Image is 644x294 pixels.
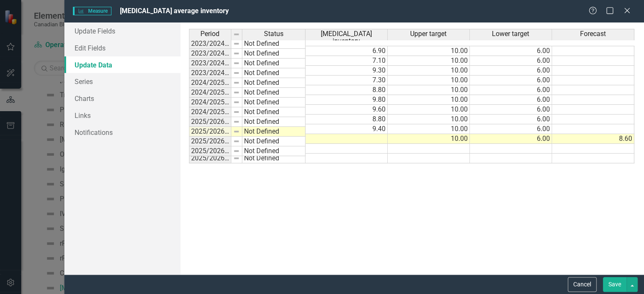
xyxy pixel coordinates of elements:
[64,56,180,73] a: Update Data
[189,49,231,59] td: 2023/2024 Q2
[388,66,470,76] td: 10.00
[470,105,552,115] td: 6.00
[388,105,470,115] td: 10.00
[470,124,552,134] td: 6.00
[242,117,305,127] td: Not Defined
[470,134,552,144] td: 6.00
[552,134,634,144] td: 8.60
[388,115,470,124] td: 10.00
[388,46,470,56] td: 10.00
[242,107,305,117] td: Not Defined
[305,85,388,95] td: 8.80
[492,30,529,38] span: Lower target
[305,115,388,124] td: 8.80
[233,99,240,106] img: 8DAGhfEEPCf229AAAAAElFTkSuQmCC
[189,127,231,137] td: 2025/2026 Q2
[603,277,627,292] button: Save
[470,66,552,76] td: 6.00
[305,124,388,134] td: 9.40
[233,40,240,47] img: 8DAGhfEEPCf229AAAAAElFTkSuQmCC
[64,73,180,90] a: Series
[305,56,388,66] td: 7.10
[189,59,231,68] td: 2023/2024 Q3
[264,30,283,38] span: Status
[233,50,240,57] img: 8DAGhfEEPCf229AAAAAElFTkSuQmCC
[64,90,180,107] a: Charts
[189,137,231,146] td: 2025/2026 Q3
[233,118,240,125] img: 8DAGhfEEPCf229AAAAAElFTkSuQmCC
[470,46,552,56] td: 6.00
[410,30,447,38] span: Upper target
[64,124,180,141] a: Notifications
[242,39,305,49] td: Not Defined
[189,68,231,78] td: 2023/2024 Q4
[189,146,231,156] td: 2025/2026 Q4
[307,30,386,45] span: [MEDICAL_DATA] inventory
[580,30,606,38] span: Forecast
[120,7,229,15] span: [MEDICAL_DATA] average inventory
[242,49,305,59] td: Not Defined
[388,76,470,85] td: 10.00
[305,105,388,115] td: 9.60
[233,31,240,38] img: 8DAGhfEEPCf229AAAAAElFTkSuQmCC
[388,95,470,105] td: 10.00
[73,7,111,15] span: Measure
[189,98,231,107] td: 2024/2025 Q3
[470,115,552,124] td: 6.00
[242,68,305,78] td: Not Defined
[305,76,388,85] td: 7.30
[470,95,552,105] td: 6.00
[189,107,231,117] td: 2024/2025 Q4
[233,109,240,115] img: 8DAGhfEEPCf229AAAAAElFTkSuQmCC
[242,88,305,98] td: Not Defined
[189,117,231,127] td: 2025/2026 Q1
[305,95,388,105] td: 9.80
[233,70,240,76] img: 8DAGhfEEPCf229AAAAAElFTkSuQmCC
[64,39,180,56] a: Edit Fields
[189,39,231,49] td: 2023/2024 Q1
[470,76,552,85] td: 6.00
[64,22,180,39] a: Update Fields
[568,277,597,292] button: Cancel
[470,85,552,95] td: 6.00
[189,78,231,88] td: 2024/2025 Q1
[305,46,388,56] td: 6.90
[233,128,240,135] img: 8DAGhfEEPCf229AAAAAElFTkSuQmCC
[64,107,180,124] a: Links
[242,137,305,146] td: Not Defined
[242,78,305,88] td: Not Defined
[200,30,219,38] span: Period
[470,56,552,66] td: 6.00
[233,148,240,154] img: 8DAGhfEEPCf229AAAAAElFTkSuQmCC
[242,146,305,156] td: Not Defined
[388,85,470,95] td: 10.00
[233,60,240,67] img: 8DAGhfEEPCf229AAAAAElFTkSuQmCC
[242,98,305,107] td: Not Defined
[233,89,240,96] img: 8DAGhfEEPCf229AAAAAElFTkSuQmCC
[388,124,470,134] td: 10.00
[242,59,305,68] td: Not Defined
[388,56,470,66] td: 10.00
[305,66,388,76] td: 9.30
[242,127,305,137] td: Not Defined
[189,88,231,98] td: 2024/2025 Q2
[388,134,470,144] td: 10.00
[233,79,240,86] img: 8DAGhfEEPCf229AAAAAElFTkSuQmCC
[233,138,240,145] img: 8DAGhfEEPCf229AAAAAElFTkSuQmCC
